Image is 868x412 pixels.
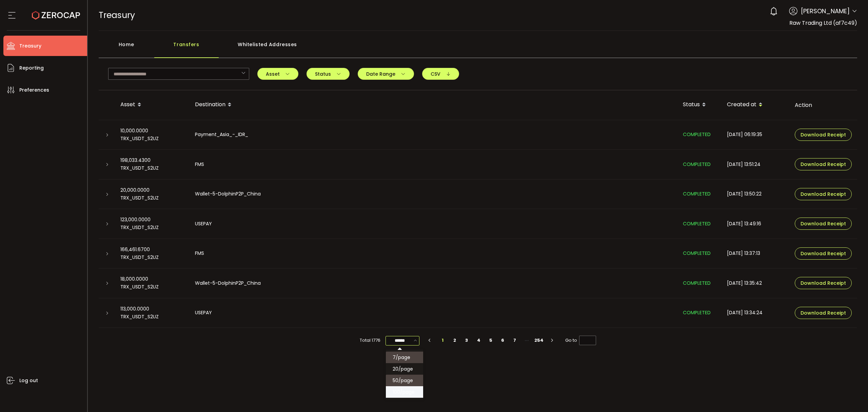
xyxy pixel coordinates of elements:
span: Status [315,72,341,76]
span: Raw Trading Ltd (af7c49) [789,19,857,27]
span: Treasury [19,41,41,51]
span: Reporting [19,63,44,73]
button: Download Receipt [795,247,852,260]
div: 166,461.6700 TRX_USDT_S2UZ [115,246,190,261]
li: 3 [461,336,473,345]
div: [DATE] 13:34:24 [722,309,789,317]
div: 20,000.0000 TRX_USDT_S2UZ [115,186,190,202]
div: 10,000.0000 TRX_USDT_S2UZ [115,127,190,143]
span: COMPLETED [683,280,711,286]
span: Download Receipt [801,311,846,315]
div: [DATE] 13:51:24 [722,161,789,168]
span: Asset [266,72,290,76]
div: 198,033.4300 TRX_USDT_S2UZ [115,156,190,172]
li: 7 [509,336,521,345]
div: FMS [190,161,677,168]
li: 4 [473,336,485,345]
div: 18,000.0000 TRX_USDT_S2UZ [115,275,190,291]
div: [DATE] 06:19:35 [722,131,789,138]
div: Wallet-5-DolphinP2P_China [190,279,677,287]
div: USEPAY [190,309,677,317]
span: COMPLETED [683,161,711,168]
div: Status [677,99,722,111]
button: Download Receipt [795,158,852,170]
li: 5 [485,336,497,345]
span: COMPLETED [683,190,711,197]
div: 123,000.0000 TRX_USDT_S2UZ [115,216,190,231]
div: Asset [115,99,190,111]
button: Download Receipt [795,307,852,319]
div: [DATE] 13:35:42 [722,279,789,287]
span: Download Receipt [801,251,846,256]
li: 6 [497,336,509,345]
div: USEPAY [190,220,677,228]
iframe: Chat Widget [834,379,868,412]
button: Download Receipt [795,129,852,141]
div: Destination [190,99,677,111]
span: CSV [431,72,451,76]
button: Asset [257,68,298,80]
button: Download Receipt [795,188,852,200]
span: COMPLETED [683,131,711,138]
div: 113,000.0000 TRX_USDT_S2UZ [115,305,190,321]
span: 7/page [393,354,410,361]
span: Preferences [19,85,49,95]
div: Payment_Asia_-_IDR_ [190,131,677,138]
div: Created at [722,99,789,111]
li: 1 [437,336,449,345]
span: 50/page [393,377,413,384]
div: [DATE] 13:49:16 [722,220,789,228]
span: [PERSON_NAME] [801,6,850,16]
li: 2 [449,336,461,345]
span: Download Receipt [801,132,846,137]
span: 20/page [393,366,413,372]
div: FMS [190,249,677,257]
div: Action [789,101,857,109]
span: Download Receipt [801,221,846,226]
span: Total 1776 [360,336,380,345]
button: Download Receipt [795,277,852,289]
div: Wallet-5-DolphinP2P_China [190,190,677,198]
li: 254 [533,336,545,345]
span: Download Receipt [801,281,846,285]
span: COMPLETED [683,309,711,316]
button: CSV [422,68,459,80]
div: Transfers [154,38,219,58]
button: Download Receipt [795,218,852,230]
span: Go to [565,336,596,345]
div: [DATE] 13:37:13 [722,249,789,257]
button: Date Range [358,68,414,80]
div: [DATE] 13:50:22 [722,190,789,198]
span: Log out [19,376,38,386]
span: 100/page [393,389,415,395]
span: COMPLETED [683,250,711,257]
span: Treasury [99,9,135,21]
div: Whitelisted Addresses [219,38,316,58]
span: Download Receipt [801,192,846,196]
span: Date Range [366,72,406,76]
span: Download Receipt [801,162,846,167]
button: Status [307,68,350,80]
div: Home [99,38,154,58]
span: COMPLETED [683,220,711,227]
